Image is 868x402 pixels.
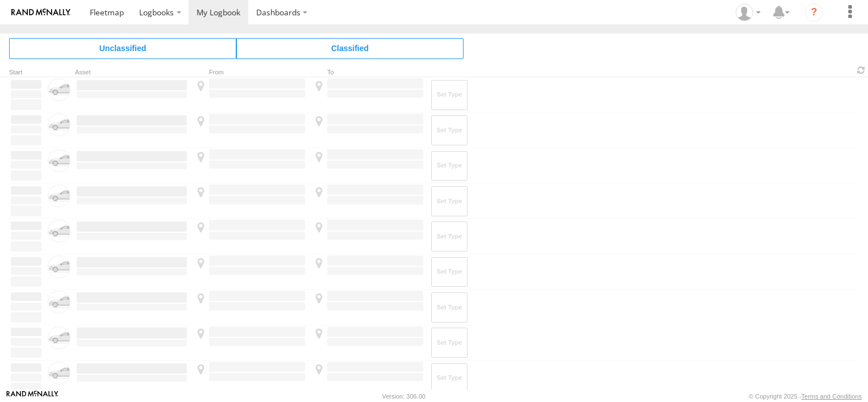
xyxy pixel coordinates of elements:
[9,38,236,58] span: Click to view Unclassified Trips
[11,9,70,16] img: rand-logo.svg
[9,70,43,76] div: Click to Sort
[75,70,189,76] div: Asset
[311,70,425,76] div: To
[854,65,868,76] span: Refresh
[732,4,765,21] div: Chris Hobson
[193,70,307,76] div: From
[382,393,425,400] div: Version: 306.00
[236,38,464,58] span: Click to view Classified Trips
[6,391,59,402] a: Visit our Website
[749,393,862,400] div: © Copyright 2025 -
[805,3,823,22] i: ?
[802,393,862,400] a: Terms and Conditions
